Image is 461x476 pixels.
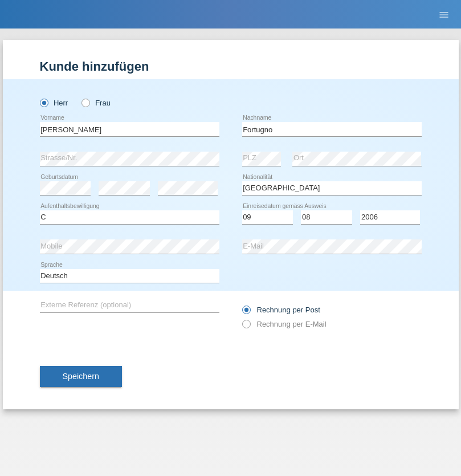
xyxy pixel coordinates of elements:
input: Frau [81,99,89,106]
a: menu [433,11,455,18]
i: menu [438,9,450,21]
label: Herr [40,99,68,107]
label: Rechnung per Post [242,306,320,314]
label: Frau [81,99,111,107]
h1: Kunde hinzufügen [40,59,422,74]
input: Rechnung per E-Mail [242,320,250,334]
label: Rechnung per E-Mail [242,320,327,328]
input: Rechnung per Post [242,306,250,320]
button: Speichern [40,366,122,388]
input: Herr [40,99,47,106]
span: Speichern [63,372,99,381]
